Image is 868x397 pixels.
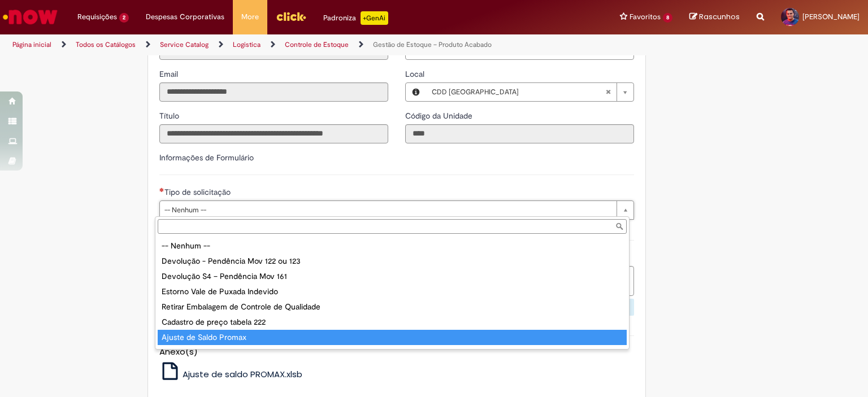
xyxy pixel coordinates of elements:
div: Ajuste de Saldo Promax [158,330,627,345]
div: -- Nenhum -- [158,238,627,254]
div: Estorno Vale de Puxada Indevido [158,284,627,299]
ul: Tipo de solicitação [155,236,629,349]
div: Devolução - Pendência Mov 122 ou 123 [158,254,627,269]
div: Cadastro de preço tabela 222 [158,315,627,330]
div: Retirar Embalagem de Controle de Qualidade [158,299,627,315]
div: Devolução S4 – Pendência Mov 161 [158,269,627,284]
div: Erro de interface entre Sistemas [158,345,627,360]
